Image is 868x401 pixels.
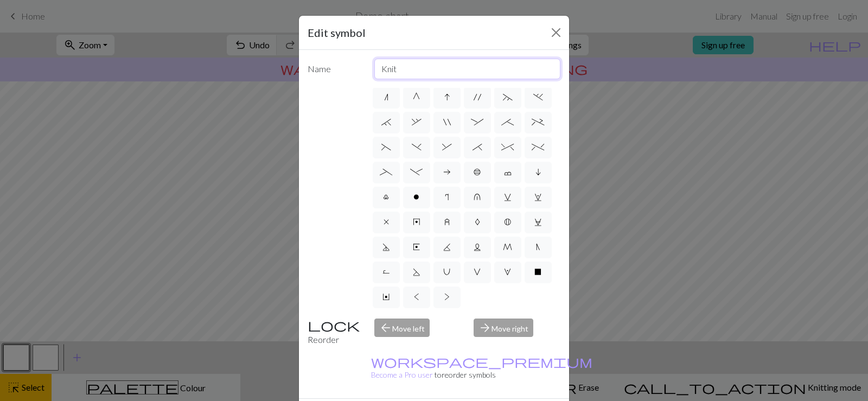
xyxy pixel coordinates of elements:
span: & [442,143,452,151]
span: . [533,93,543,101]
span: _ [380,168,392,176]
button: Close [547,24,565,41]
span: x [384,218,389,226]
span: b [474,168,481,176]
span: U [443,268,450,276]
span: ` [381,118,391,126]
span: A [475,218,480,226]
small: to reorder symbols [371,357,592,379]
label: Name [301,59,368,79]
span: c [504,168,512,176]
span: r [445,193,449,201]
span: G [413,93,420,101]
span: D [382,243,390,251]
span: : [471,118,483,126]
span: M [503,243,512,251]
a: Become a Pro user [371,357,592,379]
span: L [474,243,481,251]
span: ^ [501,143,514,151]
span: " [443,118,451,126]
span: l [383,193,389,201]
span: R [382,268,390,276]
span: < [414,292,419,301]
h5: Edit symbol [308,24,366,41]
span: n [384,93,388,101]
span: ~ [503,93,513,101]
div: Reorder [301,319,368,346]
span: N [536,243,540,251]
span: S [413,268,420,276]
span: , [412,118,422,126]
span: C [534,218,542,226]
span: y [413,218,420,226]
span: B [504,218,511,226]
span: i [535,168,541,176]
span: w [534,193,542,201]
span: ; [501,118,514,126]
span: K [443,243,451,251]
span: % [532,143,544,151]
span: v [504,193,512,201]
span: ' [474,93,481,101]
span: > [444,292,450,301]
span: I [444,93,450,101]
span: X [534,268,541,276]
span: a [443,168,451,176]
span: + [532,118,544,126]
span: ) [412,143,422,151]
span: z [444,218,450,226]
span: - [410,168,423,176]
span: u [474,193,481,201]
span: E [413,243,420,251]
span: V [474,268,481,276]
span: ( [381,143,391,151]
span: o [413,193,419,201]
span: W [504,268,511,276]
span: Y [382,292,390,301]
span: workspace_premium [371,354,592,369]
